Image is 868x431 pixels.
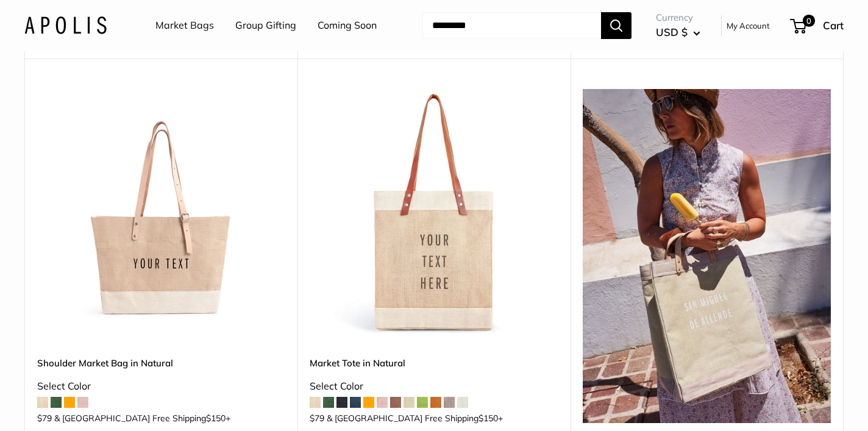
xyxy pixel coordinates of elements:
[656,23,700,42] button: USD $
[24,16,107,34] img: Apolis
[310,413,324,424] span: $79
[310,356,558,370] a: Market Tote in Natural
[235,16,296,35] a: Group Gifting
[37,356,285,370] a: Shoulder Market Bag in Natural
[327,414,503,422] span: & [GEOGRAPHIC_DATA] Free Shipping +
[727,18,770,33] a: My Account
[823,19,844,32] span: Cart
[803,15,815,27] span: 0
[601,12,631,39] button: Search
[478,413,498,424] span: $150
[206,413,226,424] span: $150
[791,16,844,35] a: 0 Cart
[310,89,558,337] a: description_Make it yours with custom printed text.description_The Original Market bag in its 4 n...
[656,9,700,26] span: Currency
[583,89,831,423] img: Shot in Todos Santos, born of a Baja breeze—Mint Sorbet is our freshest shade yet. Just add sunsh...
[37,89,285,337] img: Shoulder Market Bag in Natural
[656,26,688,38] span: USD $
[37,413,52,424] span: $79
[155,16,214,35] a: Market Bags
[318,16,377,35] a: Coming Soon
[37,89,285,337] a: Shoulder Market Bag in NaturalShoulder Market Bag in Natural
[310,89,558,337] img: description_Make it yours with custom printed text.
[310,377,558,396] div: Select Color
[54,414,230,422] span: & [GEOGRAPHIC_DATA] Free Shipping +
[422,12,601,39] input: Search...
[37,377,285,396] div: Select Color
